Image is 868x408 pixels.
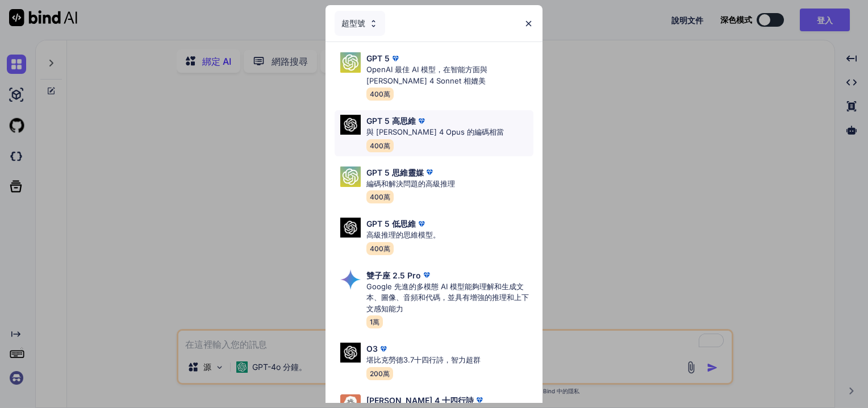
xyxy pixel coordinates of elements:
[366,64,533,86] p: OpenAI 最佳 AI 模型，在智能方面與 [PERSON_NAME] 4 Sonnet 相媲美
[390,53,401,64] img: 保險費
[366,88,394,101] span: 400萬
[366,166,424,178] p: GPT 5 思維靈媒
[340,52,361,73] img: 選擇模型
[366,315,383,328] span: 1萬
[366,367,393,380] span: 200萬
[340,166,361,187] img: 選擇模型
[366,139,394,152] span: 400萬
[416,115,427,127] img: 保險費
[341,18,365,29] font: 超型號
[340,269,361,290] img: 選擇模型
[366,178,455,190] p: 編碼和解決問題的高級推理
[366,218,416,230] p: GPT 5 低思維
[366,115,416,127] p: GPT 5 高思維
[524,19,533,28] img: 近
[366,343,378,355] p: O3
[366,242,394,255] span: 400萬
[366,281,533,315] p: Google 先進的多模態 AI 模型能夠理解和生成文本、圖像、音頻和代碼，並具有增強的推理和上下文感知能力
[366,269,421,281] p: 雙子座 2.5 Pro
[369,19,378,28] img: 選擇模型
[366,394,474,406] p: [PERSON_NAME] 4 十四行詩
[416,218,427,230] img: 保險費
[340,218,361,238] img: 選擇模型
[340,343,361,363] img: 選擇模型
[340,115,361,135] img: 選擇模型
[366,355,481,366] p: 堪比克勞德3.7十四行詩，智力超群
[378,343,389,355] img: 保險費
[366,127,504,138] p: 與 [PERSON_NAME] 4 Opus 的編碼相當
[474,394,485,406] img: 保險費
[366,230,440,241] p: 高級推理的思維模型。
[366,52,390,64] p: GPT 5
[421,269,432,281] img: 保險費
[366,190,394,203] span: 400萬
[424,166,435,178] img: 保險費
